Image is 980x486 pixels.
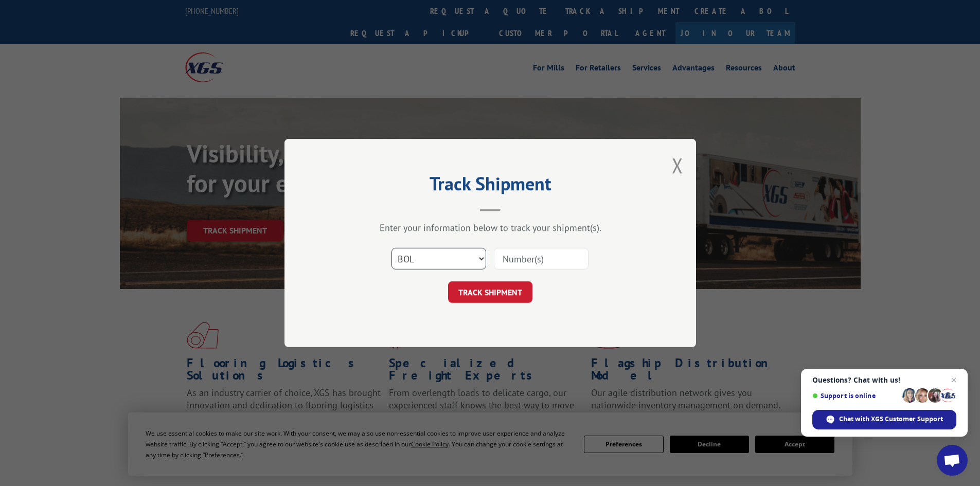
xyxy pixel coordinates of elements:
[494,248,589,269] input: Number(s)
[839,415,943,424] span: Chat with XGS Customer Support
[336,176,645,196] h2: Track Shipment
[336,222,645,233] div: Enter your information below to track your shipment(s).
[812,392,899,400] span: Support is online
[812,410,956,429] div: Chat with XGS Customer Support
[672,152,683,179] button: Close modal
[948,374,960,386] span: Close chat
[812,376,956,384] span: Questions? Chat with us!
[937,445,968,476] div: Open chat
[448,281,532,303] button: TRACK SHIPMENT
